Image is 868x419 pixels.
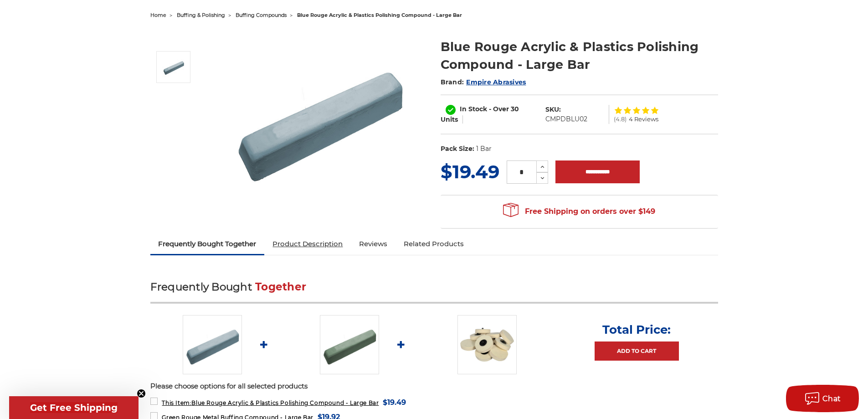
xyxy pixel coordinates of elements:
a: home [150,12,166,18]
a: Reviews [351,234,395,254]
a: Empire Abrasives [466,78,526,86]
dd: CMPDBLU02 [545,114,587,124]
dt: SKU: [545,105,561,114]
span: Brand: [441,78,464,86]
span: Units [441,115,458,124]
a: buffing compounds [236,12,287,18]
button: Close teaser [137,389,146,398]
strong: This Item: [162,399,191,406]
span: Together [255,280,306,293]
a: Related Products [395,234,472,254]
button: Chat [786,385,859,412]
span: blue rouge acrylic & plastics polishing compound - large bar [297,12,462,18]
span: 30 [511,105,519,113]
span: Free Shipping on orders over $149 [503,202,655,221]
span: In Stock [460,105,487,113]
div: Get Free ShippingClose teaser [9,396,139,419]
a: Add to Cart [595,341,679,361]
a: Frequently Bought Together [150,234,265,254]
span: 4 Reviews [629,116,658,122]
span: Get Free Shipping [30,402,118,413]
a: Product Description [264,234,351,254]
span: Blue Rouge Acrylic & Plastics Polishing Compound - Large Bar [162,399,379,406]
p: Total Price: [602,322,671,337]
span: - Over [489,105,509,113]
img: Blue rouge polishing compound [228,28,411,211]
p: Please choose options for all selected products [150,381,718,392]
dd: 1 Bar [476,144,492,154]
img: Blue rouge polishing compound [162,56,185,78]
a: buffing & polishing [177,12,225,18]
span: Frequently Bought [150,280,252,293]
span: $19.49 [441,160,499,183]
dt: Pack Size: [441,144,474,154]
span: Chat [822,394,841,403]
h1: Blue Rouge Acrylic & Plastics Polishing Compound - Large Bar [441,38,718,73]
span: (4.8) [614,116,627,122]
span: $19.49 [383,396,406,409]
img: Blue rouge polishing compound [183,315,242,374]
